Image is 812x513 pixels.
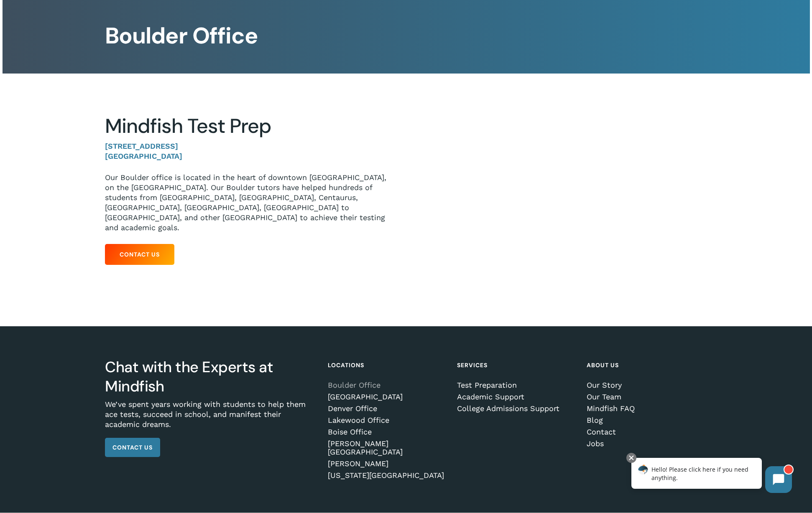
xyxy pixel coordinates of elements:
h3: Chat with the Experts at Mindfish [105,358,316,396]
a: [US_STATE][GEOGRAPHIC_DATA] [328,471,445,480]
a: Mindfish FAQ [587,404,704,413]
p: Our Boulder office is located in the heart of downtown [GEOGRAPHIC_DATA], on the [GEOGRAPHIC_DATA... [105,173,393,233]
a: [PERSON_NAME][GEOGRAPHIC_DATA] [328,439,445,456]
h4: Services [457,358,575,373]
a: [GEOGRAPHIC_DATA] [328,393,445,401]
a: Boulder Office [328,381,445,389]
a: Our Team [587,393,704,401]
a: Contact [587,428,704,436]
a: Contact Us [105,244,174,265]
a: College Admissions Support [457,404,575,413]
strong: [GEOGRAPHIC_DATA] [105,152,182,160]
a: Lakewood Office [328,416,445,424]
a: Contact Us [105,438,160,457]
p: We’ve spent years working with students to help them ace tests, succeed in school, and manifest t... [105,399,316,438]
a: Our Story [587,381,704,389]
a: Boise Office [328,428,445,436]
span: Contact Us [112,443,153,452]
a: Denver Office [328,404,445,413]
a: Academic Support [457,393,575,401]
h1: Boulder Office [105,23,707,49]
a: [PERSON_NAME] [328,460,445,468]
h4: About Us [587,358,704,373]
span: Contact Us [120,250,160,259]
a: Test Preparation [457,381,575,389]
a: Jobs [587,439,704,448]
h4: Locations [328,358,445,373]
h2: Mindfish Test Prep [105,114,393,138]
iframe: Chatbot [623,451,800,501]
a: Blog [587,416,704,424]
strong: [STREET_ADDRESS] [105,142,178,150]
